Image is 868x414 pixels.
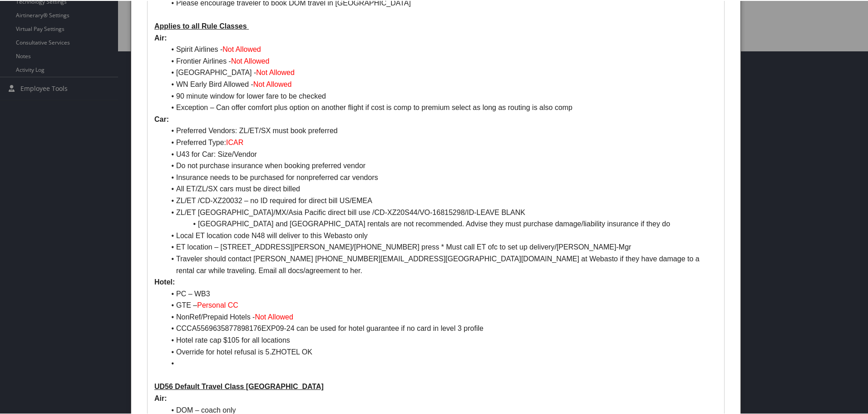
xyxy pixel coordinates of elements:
[165,194,717,206] li: ZL/ET /CD-XZ20032 – no ID required for direct bill US/EMEA
[165,55,717,66] li: Frontier Airlines -
[165,43,717,55] li: Spirit Airlines -
[222,45,261,52] span: Not Allowed
[165,171,717,183] li: Insurance needs to be purchased for nonpreferred car vendors
[231,56,270,64] span: Not Allowed
[226,138,243,145] span: ICAR
[154,21,247,29] u: Applies to all Rule Classes
[165,252,717,275] li: Traveler should contact [PERSON_NAME] [PHONE_NUMBER][EMAIL_ADDRESS][GEOGRAPHIC_DATA][DOMAIN_NAME]...
[256,68,295,75] span: Not Allowed
[154,33,167,41] strong: Air:
[165,124,717,136] li: Preferred Vendors: ZL/ET/SX must book preferred
[165,206,717,218] li: ZL/ET [GEOGRAPHIC_DATA]/MX/Asia Pacific direct bill use /CD-XZ20S44/VO-16815298/ID-LEAVE BLANK
[165,78,717,90] li: WN Early Bird Allowed -
[165,159,717,171] li: Do not purchase insurance when booking preferred vendor
[197,300,238,308] span: Personal CC
[165,90,717,101] li: 90 minute window for lower fare to be checked
[165,182,717,194] li: All ET/ZL/SX cars must be direct billed
[165,240,717,252] li: ET location – [STREET_ADDRESS][PERSON_NAME]/[PHONE_NUMBER] press * Must call ET ofc to set up del...
[154,382,324,389] u: UD56 Default Travel Class [GEOGRAPHIC_DATA]
[165,334,717,345] li: Hotel rate cap $105 for all locations
[165,136,717,148] li: Preferred Type:
[165,229,717,241] li: Local ET location code N48 will deliver to this Webasto only
[255,312,293,320] span: Not Allowed
[165,287,717,299] li: PC – WB3
[165,299,717,310] li: GTE –
[165,101,717,113] li: Exception – Can offer comfort plus option on another flight if cost is comp to premium select as ...
[154,277,175,285] strong: Hotel:
[154,115,169,122] strong: Car:
[165,148,717,160] li: U43 for Car: Size/Vendor
[165,345,717,357] li: Override for hotel refusal is 5.ZHOTEL OK
[165,310,717,322] li: NonRef/Prepaid Hotels -
[253,80,292,87] span: Not Allowed
[165,66,717,78] li: [GEOGRAPHIC_DATA] -
[165,217,717,229] li: [GEOGRAPHIC_DATA] and [GEOGRAPHIC_DATA] rentals are not recommended. Advise they must purchase da...
[165,322,717,334] li: CCCA5569635877898176EXP09-24 can be used for hotel guarantee if no card in level 3 profile
[154,394,167,401] strong: Air:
